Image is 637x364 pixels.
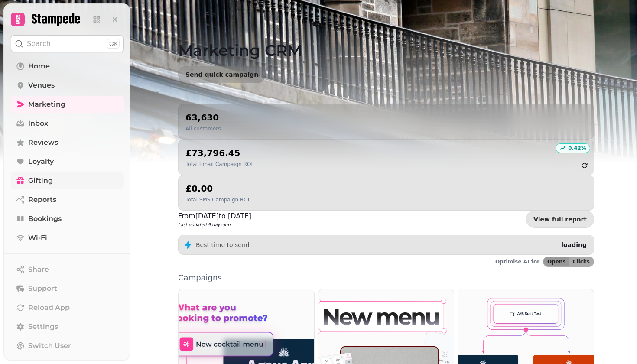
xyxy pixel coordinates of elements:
[526,211,594,228] a: View full report
[178,221,251,228] p: Last updated 9 days ago
[11,337,123,354] button: Switch User
[28,137,58,148] span: Reviews
[185,71,258,78] span: Send quick campaign
[11,229,123,247] a: Wi-Fi
[11,77,123,94] a: Venues
[28,80,55,91] span: Venues
[11,115,123,132] a: Inbox
[11,35,123,52] button: Search⌘K
[185,111,221,123] h2: 63,630
[569,257,594,266] button: Clicks
[11,172,123,189] a: Gifting
[28,156,54,167] span: Loyalty
[573,259,590,264] span: Clicks
[185,161,253,168] p: Total Email Campaign ROI
[495,258,539,265] p: Optimise AI for
[11,58,123,75] a: Home
[11,210,123,227] a: Bookings
[28,214,62,224] span: Bookings
[185,182,249,195] h2: £0.00
[547,259,566,264] span: Opens
[543,257,569,266] button: Opens
[28,175,53,186] span: Gifting
[28,233,47,243] span: Wi-Fi
[178,274,594,282] p: Campaigns
[28,302,70,313] span: Reload App
[28,283,57,294] span: Support
[11,318,123,335] a: Settings
[28,118,48,129] span: Inbox
[28,99,65,110] span: Marketing
[196,240,250,249] p: Best time to send
[11,261,123,278] button: Share
[185,196,249,203] p: Total SMS Campaign ROI
[11,280,123,297] button: Support
[568,145,586,152] p: 0.42 %
[28,322,58,332] span: Settings
[28,264,49,275] span: Share
[11,299,123,316] button: Reload App
[11,153,123,170] a: Loyalty
[28,341,71,351] span: Switch User
[28,61,50,71] span: Home
[178,21,594,59] h1: Marketing CRM
[185,147,253,159] h2: £73,796.45
[577,158,592,173] button: refresh
[11,191,123,208] a: Reports
[561,241,587,248] span: loading
[178,66,266,83] button: Send quick campaign
[185,125,221,132] p: All customers
[11,134,123,151] a: Reviews
[107,39,120,49] div: ⌘K
[11,96,123,113] a: Marketing
[28,195,56,205] span: Reports
[27,39,51,49] p: Search
[178,211,251,221] p: From [DATE] to [DATE]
